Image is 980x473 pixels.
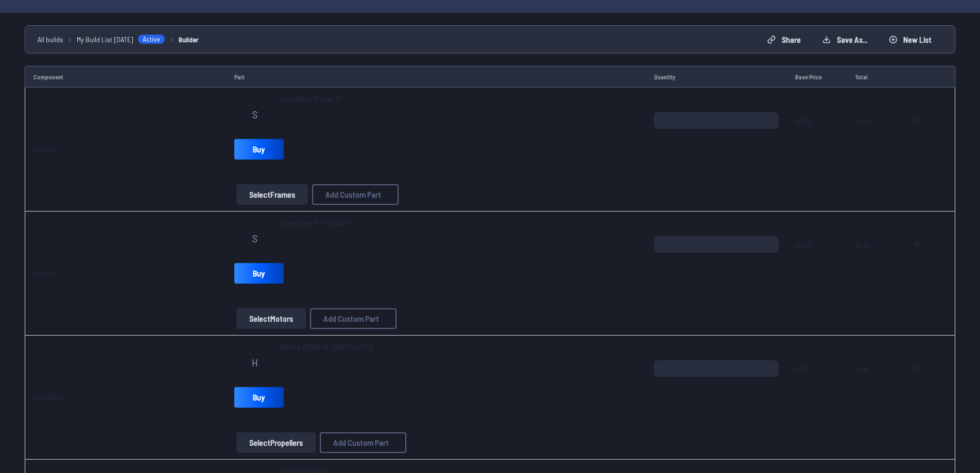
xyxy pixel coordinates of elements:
[226,66,646,87] td: Part
[795,236,838,286] span: 64.39
[325,190,381,199] span: Add Custom Part
[795,360,838,410] span: 0.87
[25,66,226,87] td: Component
[847,66,896,87] td: Total
[236,184,308,205] button: SelectFrames
[234,139,284,160] a: Buy
[280,218,349,228] span: SpeedyBee 1507 3600kV
[236,432,316,453] button: SelectPropellers
[310,308,397,329] button: Add Custom Part
[880,31,940,48] button: New List
[33,393,64,401] a: Propellers
[77,34,133,45] span: My Build List [DATE]
[312,184,399,205] button: Add Custom Part
[234,184,310,205] a: SelectFrames
[759,31,810,48] button: Share
[646,66,787,87] td: Quantity
[234,308,308,329] a: SelectMotors
[137,34,165,44] span: Active
[814,31,876,48] button: Save as...
[179,34,199,45] a: Builder
[234,432,318,453] a: SelectPropellers
[280,94,342,104] span: Speedybee Master 3X
[252,357,258,367] span: H
[855,112,888,162] span: 42.79
[77,34,165,45] a: My Build List [DATE]Active
[855,360,888,410] span: 10.44
[320,432,406,453] button: Add Custom Part
[795,112,838,162] span: 42.79
[787,66,847,87] td: Base Price
[280,342,373,352] span: HQProp [MEDICAL_DATA].5x2.5x3
[234,263,284,284] a: Buy
[234,387,284,408] a: Buy
[236,308,306,329] button: SelectMotors
[38,34,63,45] a: All builds
[252,109,257,119] span: S
[333,439,389,447] span: Add Custom Part
[323,314,379,323] span: Add Custom Part
[33,145,56,153] a: Frames
[33,269,53,277] a: Motors
[252,233,257,243] span: S
[855,236,888,286] span: 64.39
